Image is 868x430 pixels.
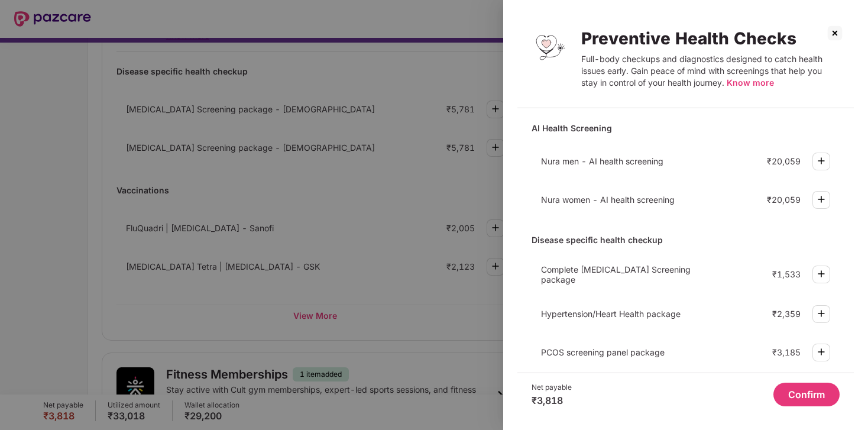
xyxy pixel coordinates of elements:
[581,53,840,89] div: Full-body checkups and diagnostics designed to catch health issues early. Gain peace of mind with...
[814,345,828,359] img: svg+xml;base64,PHN2ZyBpZD0iUGx1cy0zMngzMiIgeG1sbnM9Imh0dHA6Ly93d3cudzMub3JnLzIwMDAvc3ZnIiB3aWR0aD...
[814,154,828,168] img: svg+xml;base64,PHN2ZyBpZD0iUGx1cy0zMngzMiIgeG1sbnM9Imh0dHA6Ly93d3cudzMub3JnLzIwMDAvc3ZnIiB3aWR0aD...
[541,309,681,319] span: Hypertension/Heart Health package
[532,383,572,392] div: Net payable
[814,267,828,281] img: svg+xml;base64,PHN2ZyBpZD0iUGx1cy0zMngzMiIgeG1sbnM9Imh0dHA6Ly93d3cudzMub3JnLzIwMDAvc3ZnIiB3aWR0aD...
[772,309,801,319] div: ₹2,359
[541,264,691,284] span: Complete [MEDICAL_DATA] Screening package
[773,383,840,406] button: Confirm
[772,347,801,357] div: ₹3,185
[825,24,844,43] img: svg+xml;base64,PHN2ZyBpZD0iQ3Jvc3MtMzJ4MzIiIHhtbG5zPSJodHRwOi8vd3d3LnczLm9yZy8yMDAwL3N2ZyIgd2lkdG...
[541,156,663,166] span: Nura men - AI health screening
[532,229,840,250] div: Disease specific health checkup
[532,395,572,406] div: ₹3,818
[767,195,801,205] div: ₹20,059
[532,28,569,66] img: Preventive Health Checks
[772,269,801,279] div: ₹1,533
[767,156,801,166] div: ₹20,059
[814,192,828,206] img: svg+xml;base64,PHN2ZyBpZD0iUGx1cy0zMngzMiIgeG1sbnM9Imh0dHA6Ly93d3cudzMub3JnLzIwMDAvc3ZnIiB3aWR0aD...
[541,195,675,205] span: Nura women - AI health screening
[541,347,665,357] span: PCOS screening panel package
[581,28,840,49] div: Preventive Health Checks
[814,306,828,321] img: svg+xml;base64,PHN2ZyBpZD0iUGx1cy0zMngzMiIgeG1sbnM9Imh0dHA6Ly93d3cudzMub3JnLzIwMDAvc3ZnIiB3aWR0aD...
[532,118,840,138] div: AI Health Screening
[727,77,774,88] span: Know more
